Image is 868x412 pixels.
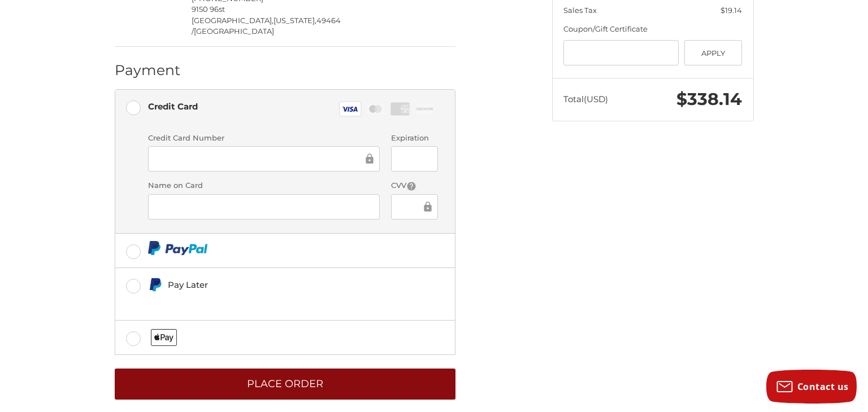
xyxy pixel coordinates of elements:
[563,24,742,35] div: Coupon/Gift Certificate
[766,370,857,404] button: Contact us
[563,40,679,65] input: Gift Certificate or Coupon Code
[148,133,380,144] label: Credit Card Number
[192,16,274,25] span: [GEOGRAPHIC_DATA],
[676,89,742,109] span: $338.14
[399,152,430,165] iframe: Secure Credit Card Frame - Expiration Date
[156,200,372,213] iframe: Secure Credit Card Frame - Cardholder Name
[391,133,438,144] label: Expiration
[399,200,422,213] iframe: Secure Credit Card Frame - CVV
[151,329,177,346] img: Applepay icon
[148,241,207,255] img: PayPal icon
[168,275,377,294] div: Pay Later
[148,97,198,116] div: Credit Card
[721,6,742,15] span: $19.14
[156,152,363,165] iframe: Secure Credit Card Frame - Credit Card Number
[115,62,181,79] h2: Payment
[797,380,849,393] span: Contact us
[563,94,608,104] span: Total (USD)
[192,5,225,14] span: 9150 96st
[391,180,438,191] label: CVV
[148,278,162,292] img: Pay Later icon
[148,180,380,191] label: Name on Card
[563,6,597,15] span: Sales Tax
[684,40,743,65] button: Apply
[148,297,377,306] iframe: PayPal Message 1
[274,16,316,25] span: [US_STATE],
[115,369,455,400] button: Place Order
[194,27,274,36] span: [GEOGRAPHIC_DATA]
